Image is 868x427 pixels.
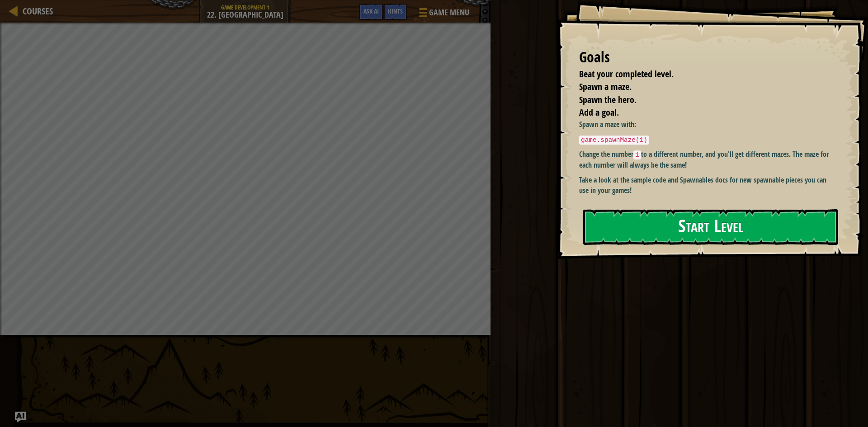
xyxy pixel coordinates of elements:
[568,68,834,81] li: Beat your completed level.
[18,5,53,17] a: Courses
[583,209,838,245] button: Start Level
[359,4,383,20] button: Ask AI
[412,4,475,25] button: Game Menu
[579,80,632,93] span: Spawn a maze.
[363,7,379,15] span: Ask AI
[429,7,469,19] span: Game Menu
[579,94,637,106] span: Spawn the hero.
[568,80,834,94] li: Spawn a maze.
[633,150,641,160] code: 1
[15,412,26,422] button: Ask AI
[23,5,53,17] span: Courses
[579,136,649,145] code: game.spawnMaze(1)
[568,106,834,119] li: Add a goal.
[568,94,834,107] li: Spawn the hero.
[579,47,836,68] div: Goals
[579,68,674,80] span: Beat your completed level.
[388,7,403,15] span: Hints
[579,149,836,170] p: Change the number to a different number, and you'll get different mazes. The maze for each number...
[579,106,619,118] span: Add a goal.
[579,119,836,130] p: Spawn a maze with:
[579,175,836,196] p: Take a look at the sample code and Spawnables docs for new spawnable pieces you can use in your g...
